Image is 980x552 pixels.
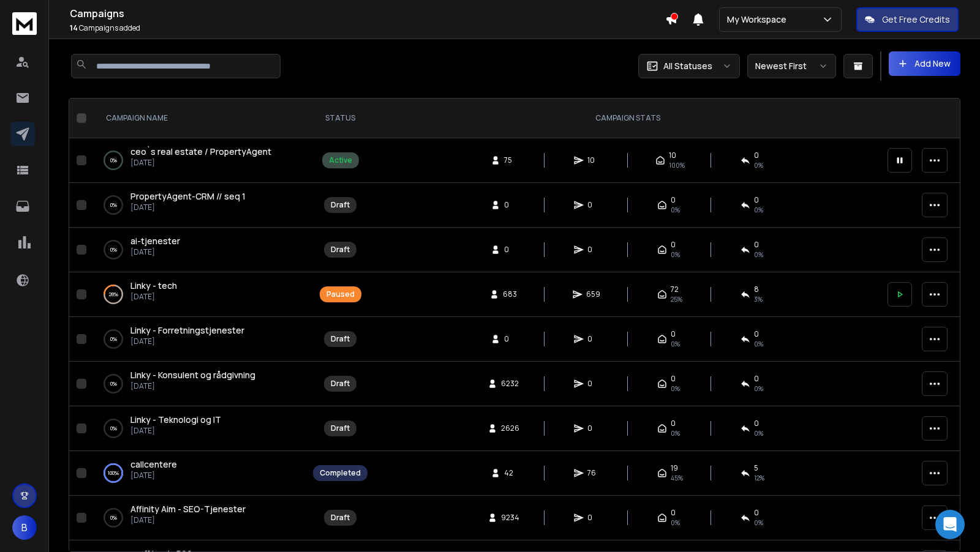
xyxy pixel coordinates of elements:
[671,250,680,259] span: 0%
[91,362,306,406] td: 0%Linky - Konsulent og rådgivning[DATE]
[331,334,350,344] div: Draft
[130,458,177,470] span: callcentere
[587,245,600,255] span: 0
[882,13,950,26] p: Get Free Credits
[130,190,246,202] span: PropertyAgent-CRM // seq 1
[669,160,685,170] span: 100 %
[130,280,177,291] span: Linky - tech
[754,339,763,349] span: 0%
[669,151,676,160] span: 10
[671,508,676,518] span: 0
[110,154,117,166] p: 0 %
[504,468,516,478] span: 42
[110,333,117,345] p: 0 %
[586,289,600,299] span: 659
[889,51,960,76] button: Add New
[754,240,759,250] span: 0
[130,369,255,381] span: Linky - Konsulent og rådgivning
[671,473,683,483] span: 45 %
[91,406,306,451] td: 0%Linky - Teknologi og IT[DATE]
[754,294,763,304] span: 3 %
[375,99,880,138] th: CAMPAIGN STATS
[110,378,117,390] p: 0 %
[329,155,352,165] div: Active
[130,146,271,158] a: ceo`s real estate / PropertyAgent
[91,99,306,138] th: CAMPAIGN NAME
[754,160,763,170] span: 0 %
[504,155,516,165] span: 75
[754,463,758,473] span: 5
[91,138,306,183] td: 0%ceo`s real estate / PropertyAgent[DATE]
[754,285,759,294] span: 8
[671,428,680,438] span: 0%
[331,200,350,210] div: Draft
[130,458,177,471] a: callcentere
[70,23,78,33] span: 14
[671,339,680,349] span: 0%
[754,250,763,259] span: 0%
[130,280,177,292] a: Linky - tech
[110,199,117,211] p: 0 %
[130,247,180,257] p: [DATE]
[754,151,759,160] span: 0
[130,235,180,247] span: ai-tjenester
[935,510,965,539] div: Open Intercom Messenger
[331,245,350,255] div: Draft
[130,503,246,515] a: Affinity Aim - SEO-Tjenester
[91,183,306,228] td: 0%PropertyAgent-CRM // seq 1[DATE]
[320,468,361,478] div: Completed
[130,426,221,436] p: [DATE]
[587,468,600,478] span: 76
[130,515,246,525] p: [DATE]
[12,515,37,540] button: B
[109,288,118,300] p: 28 %
[671,374,676,384] span: 0
[501,423,519,433] span: 2626
[671,240,676,250] span: 0
[671,195,676,205] span: 0
[754,374,759,384] span: 0
[754,518,763,528] span: 0%
[727,13,791,26] p: My Workspace
[754,428,763,438] span: 0%
[326,289,355,299] div: Paused
[671,518,680,528] span: 0%
[110,422,117,435] p: 0 %
[130,414,221,425] span: Linky - Teknologi og IT
[130,292,177,302] p: [DATE]
[110,244,117,256] p: 0 %
[671,463,678,473] span: 19
[754,384,763,393] span: 0%
[130,203,246,212] p: [DATE]
[91,451,306,496] td: 100%callcentere[DATE]
[587,513,600,523] span: 0
[671,294,682,304] span: 25 %
[130,324,244,337] a: Linky - Forretningstjenester
[856,7,959,32] button: Get Free Credits
[671,329,676,339] span: 0
[306,99,375,138] th: STATUS
[130,369,255,381] a: Linky - Konsulent og rådgivning
[754,195,759,205] span: 0
[110,512,117,524] p: 0 %
[671,285,679,294] span: 72
[130,414,221,426] a: Linky - Teknologi og IT
[70,23,665,33] p: Campaigns added
[504,245,516,255] span: 0
[587,155,600,165] span: 10
[130,158,271,168] p: [DATE]
[754,205,763,215] span: 0%
[91,317,306,362] td: 0%Linky - Forretningstjenester[DATE]
[671,419,676,428] span: 0
[504,200,516,210] span: 0
[91,272,306,317] td: 28%Linky - tech[DATE]
[671,205,680,215] span: 0%
[108,467,119,479] p: 100 %
[12,12,37,35] img: logo
[130,471,177,480] p: [DATE]
[503,289,517,299] span: 683
[587,379,600,389] span: 0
